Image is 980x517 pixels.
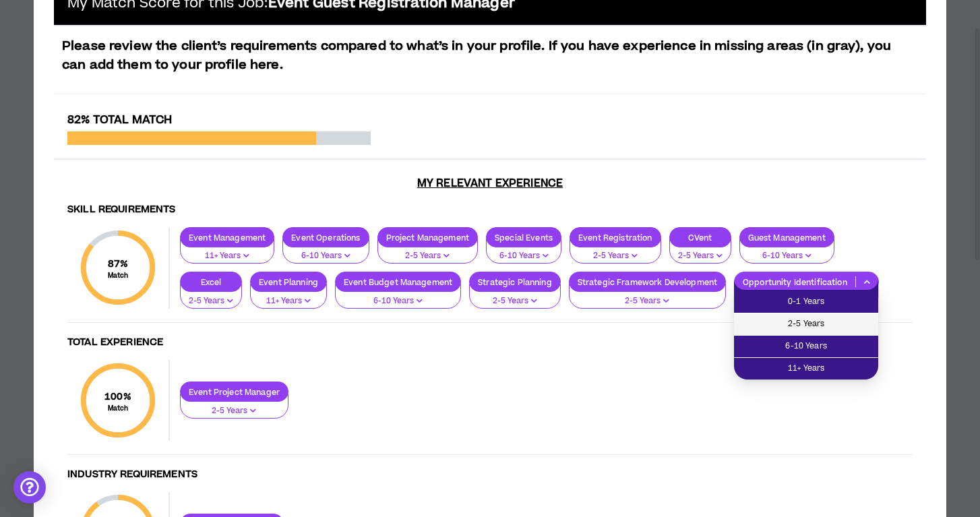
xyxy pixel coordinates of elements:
h4: Total Experience [67,336,913,349]
button: 2-5 Years [669,239,731,264]
h3: My Relevant Experience [54,177,926,190]
p: 6-10 Years [344,295,452,307]
p: Event Planning [251,277,326,287]
p: Strategic Planning [470,277,560,287]
p: 11+ Years [189,250,266,262]
button: 6-10 Years [335,284,461,309]
p: 6-10 Years [748,250,826,262]
span: 11+ Years [742,361,870,376]
p: Opportunity Identification [735,277,855,287]
p: 2-5 Years [578,250,652,262]
span: 87 % [108,257,129,271]
button: 2-5 Years [377,239,479,264]
button: 6-10 Years [486,239,561,264]
span: 2-5 Years [742,317,870,332]
h4: Industry Requirements [67,468,913,481]
p: 2-5 Years [189,405,280,417]
button: 6-10 Years [282,239,369,264]
p: Event Budget Management [336,277,460,287]
span: 82% Total Match [67,112,172,128]
button: 2-5 Years [469,284,561,309]
button: 6-10 Years [739,239,834,264]
h4: Skill Requirements [67,204,913,216]
span: 0-1 Years [742,295,870,309]
p: 6-10 Years [291,250,360,262]
p: Project Management [378,233,478,243]
div: Open Intercom Messenger [13,471,46,504]
p: CVent [670,233,731,243]
span: 100 % [104,390,131,404]
button: 2-5 Years [180,394,288,419]
p: 2-5 Years [678,250,723,262]
small: Match [108,271,129,280]
p: Event Project Manager [181,387,288,397]
p: 11+ Years [259,295,318,307]
p: 2-5 Years [386,250,470,262]
p: Special Events [487,233,561,243]
button: 2-5 Years [180,284,242,309]
span: 6-10 Years [742,339,870,354]
p: 2-5 Years [189,295,233,307]
p: Please review the client’s requirements compared to what’s in your profile. If you have experienc... [54,37,926,75]
small: Match [104,404,131,413]
p: 2-5 Years [578,295,717,307]
p: Strategic Framework Development [570,277,725,287]
p: Guest Management [740,233,834,243]
p: 6-10 Years [495,250,553,262]
p: 2-5 Years [478,295,552,307]
button: 11+ Years [180,239,274,264]
p: Event Registration [570,233,661,243]
button: 2-5 Years [569,284,726,309]
p: Event Management [181,233,274,243]
button: 11+ Years [250,284,327,309]
p: Excel [181,277,241,287]
button: 2-5 Years [570,239,661,264]
p: Event Operations [283,233,368,243]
